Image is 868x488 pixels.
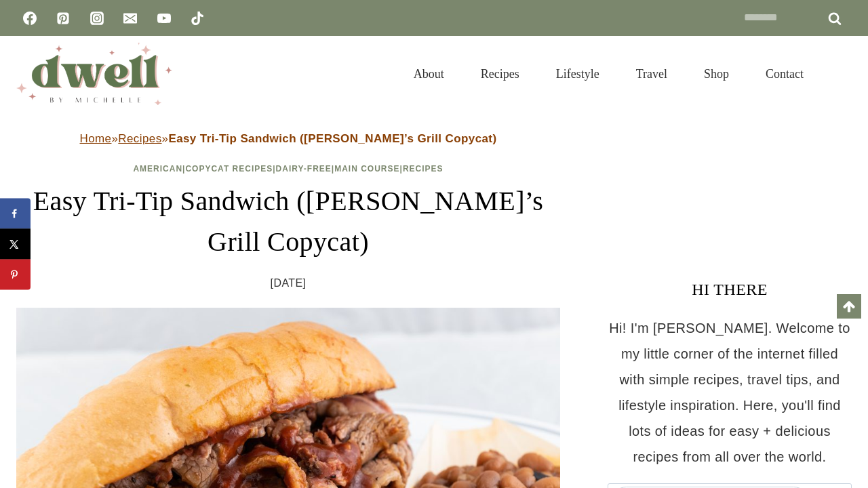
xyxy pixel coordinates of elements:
a: Dairy-Free [276,164,332,174]
a: Contact [747,50,822,98]
a: Home [80,132,112,145]
a: Lifestyle [538,50,618,98]
a: About [395,50,462,98]
a: Copycat Recipes [185,164,273,174]
h3: HI THERE [608,277,852,302]
a: Recipes [403,164,443,174]
a: YouTube [151,5,178,32]
span: | | | | [133,164,443,174]
nav: Primary Navigation [395,50,822,98]
a: Instagram [83,5,111,32]
a: Scroll to top [837,294,861,319]
h1: Easy Tri-Tip Sandwich ([PERSON_NAME]’s Grill Copycat) [16,181,560,262]
a: Recipes [462,50,538,98]
a: Recipes [118,132,161,145]
a: Email [117,5,144,32]
a: Facebook [16,5,43,32]
span: » » [80,132,497,145]
a: Travel [618,50,686,98]
button: View Search Form [829,62,852,85]
a: Pinterest [50,5,77,32]
a: TikTok [184,5,211,32]
p: Hi! I'm [PERSON_NAME]. Welcome to my little corner of the internet filled with simple recipes, tr... [608,315,852,470]
time: [DATE] [271,273,307,293]
a: Main Course [334,164,399,174]
a: Shop [686,50,747,98]
a: American [133,164,182,174]
img: DWELL by michelle [16,43,172,105]
strong: Easy Tri-Tip Sandwich ([PERSON_NAME]’s Grill Copycat) [168,132,496,145]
